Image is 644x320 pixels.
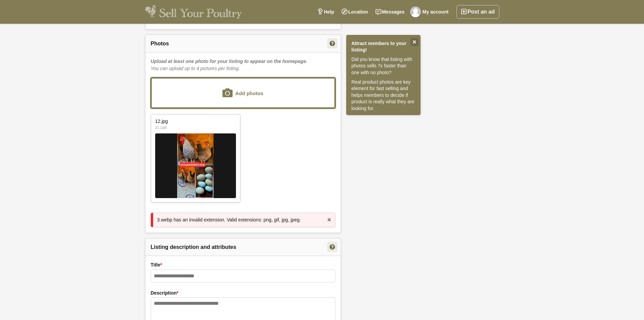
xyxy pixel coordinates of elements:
a: Help [313,5,338,19]
span: 21.1kB [155,126,236,130]
img: auto_qqfile_68c5d61db6f433.41038481.jpg [155,133,236,198]
span: 12.jpg [155,119,236,124]
a: Location [338,5,372,19]
label: Title [151,261,335,269]
img: Sell Your Poultry [145,5,242,19]
p: Did you know that listing with photos sells 7x faster than one with no photo? [352,56,415,76]
img: Gracie's Farm [410,6,421,17]
div: 3.webp has an invalid extension. Valid extensions: png, gif, jpg, jpeg. [151,213,335,227]
b: Upload at least one photo for your listing to appear on the homepage. [151,59,308,64]
strong: Attract members to your listing! [352,40,415,54]
h2: Listing description and attributes [145,238,341,256]
h2: Photos [145,35,341,52]
a: My account [408,5,452,19]
label: Description [151,290,335,297]
a: Post an ad [456,5,499,19]
div: You can upload up to 4 pictures per listing. [151,58,335,72]
a: Messages [372,5,408,19]
p: Real product photos are key element for fast selling and helps members to decide if product is re... [352,79,415,112]
a: X [324,215,334,225]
